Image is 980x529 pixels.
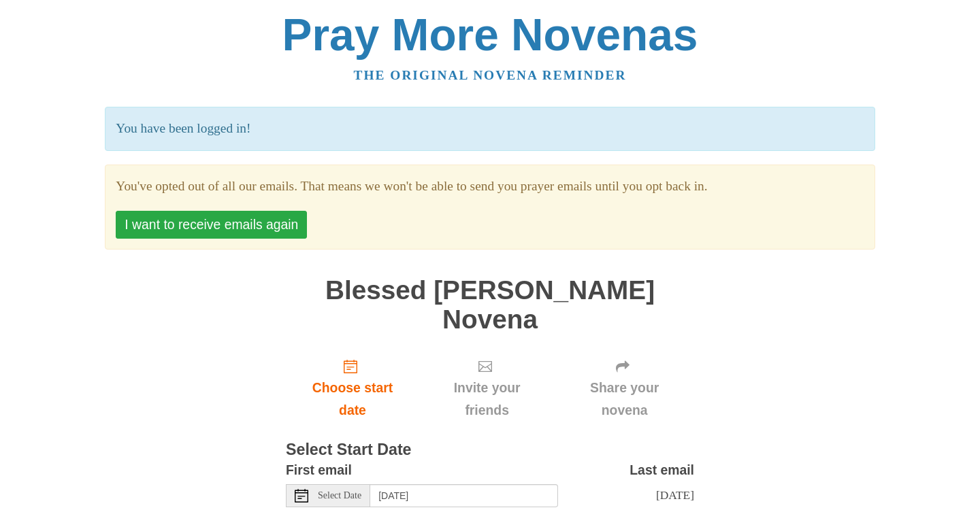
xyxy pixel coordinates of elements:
[656,488,694,502] span: [DATE]
[354,68,627,82] a: The original novena reminder
[568,377,681,422] span: Share your novena
[286,276,694,334] h1: Blessed [PERSON_NAME] Novena
[286,459,352,481] label: First email
[630,459,694,481] label: Last email
[105,107,875,151] p: You have been logged in!
[419,347,555,428] div: Click "Next" to confirm your start date first.
[282,10,698,60] a: Pray More Novenas
[286,441,694,459] h3: Select Start Date
[286,347,419,428] a: Choose start date
[116,211,307,239] button: I want to receive emails again
[318,491,361,500] span: Select Date
[433,377,541,422] span: Invite your friends
[555,347,694,428] div: Click "Next" to confirm your start date first.
[299,377,406,422] span: Choose start date
[116,175,864,198] section: You've opted out of all our emails. That means we won't be able to send you prayer emails until y...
